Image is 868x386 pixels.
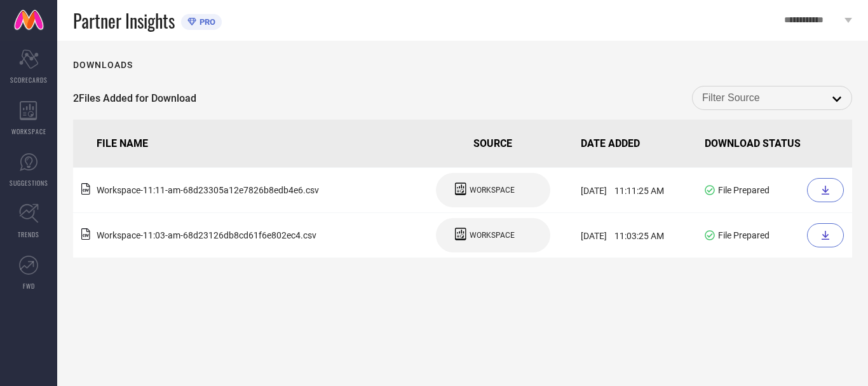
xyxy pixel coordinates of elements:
a: Download [807,178,847,202]
span: WORKSPACE [11,127,46,136]
span: PRO [196,17,215,27]
span: SCORECARDS [10,75,48,85]
span: [DATE] 11:03:25 AM [581,231,664,241]
span: WORKSPACE [470,231,515,240]
th: SOURCE [410,120,576,168]
span: 2 Files Added for Download [73,92,196,104]
span: FWD [23,281,35,291]
span: File Prepared [718,230,770,240]
h1: Downloads [73,60,133,70]
span: TRENDS [18,230,39,239]
span: Partner Insights [73,8,175,34]
span: [DATE] 11:11:25 AM [581,186,664,196]
th: DOWNLOAD STATUS [700,120,852,168]
span: WORKSPACE [470,186,515,195]
a: Download [807,223,847,247]
th: DATE ADDED [576,120,700,168]
span: Workspace - 11:11-am - 68d23305a12e7826b8edb4e6 .csv [97,185,319,195]
span: File Prepared [718,185,770,195]
th: FILE NAME [73,120,410,168]
span: Workspace - 11:03-am - 68d23126db8cd61f6e802ec4 .csv [97,230,316,240]
span: SUGGESTIONS [10,178,48,188]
